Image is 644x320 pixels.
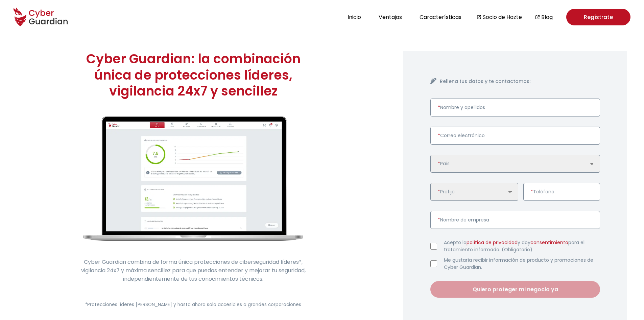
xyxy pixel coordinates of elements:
[530,239,568,246] a: consentimiento
[418,13,463,22] button: Características
[566,9,630,25] a: Regístrate
[75,51,312,99] h1: Cyber Guardian: la combinación única de protecciones líderes, vigilancia 24x7 y sencillez
[420,13,461,21] font: Características
[377,13,404,22] button: Ventajas
[444,257,600,271] label: Me gustaría recibir información de producto y promociones de Cyber Guardian.
[440,78,600,85] h4: Rellena tus datos y te contactamos:
[483,13,522,21] a: Socio de Hazte
[444,239,600,253] label: Acepto la y doy para el tratamiento informado. (Obligatorio)
[85,301,301,308] small: *Protecciones líderes [PERSON_NAME] y hasta ahora solo accesibles a grandes corporaciones
[467,239,518,246] a: política de privacidad
[345,13,363,22] button: Inicio
[75,258,312,283] p: Cyber Guardian combina de forma única protecciones de ciberseguridad líderes*, vigilancia 24x7 y ...
[84,116,303,241] img: ciberguardian-inicio
[523,183,600,201] input: Introduce un número de teléfono válido.
[430,281,600,298] button: Quiero proteger mi negocio ya
[541,13,553,21] a: Blog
